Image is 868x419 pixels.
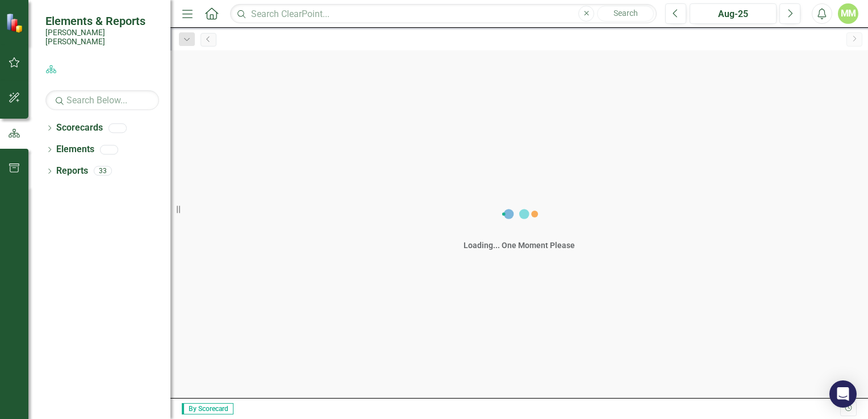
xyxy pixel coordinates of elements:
div: Loading... One Moment Please [464,240,575,251]
input: Search Below... [45,90,159,110]
div: Aug-25 [694,7,773,21]
span: By Scorecard [182,403,233,414]
button: Search [597,6,654,22]
span: Elements & Reports [45,14,159,28]
img: ClearPoint Strategy [6,13,26,33]
input: Search ClearPoint... [230,4,657,24]
a: Elements [56,143,94,156]
button: Aug-25 [690,3,777,24]
div: Open Intercom Messenger [829,380,857,408]
span: Search [614,9,638,18]
button: MM [838,3,858,24]
a: Scorecards [56,121,103,135]
a: Reports [56,165,88,178]
div: 33 [94,166,112,176]
small: [PERSON_NAME] [PERSON_NAME] [45,28,159,47]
